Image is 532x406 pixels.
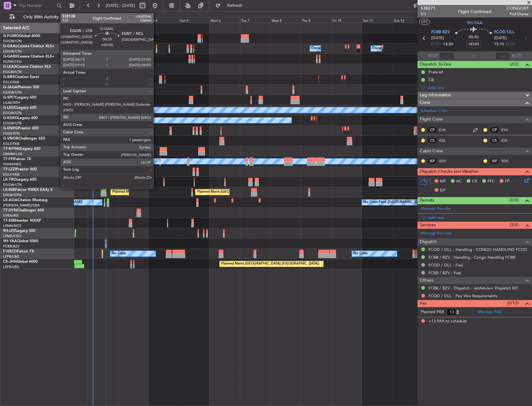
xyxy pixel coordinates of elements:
a: EGSS/STN [3,131,20,136]
span: FCBB BZV [431,29,450,35]
span: Only With Activity [16,15,66,19]
span: (2/2) [510,61,519,67]
span: G-ENRG [3,127,18,130]
input: Trip Number [19,1,55,10]
span: Leg Information [420,92,451,99]
div: Thu 2 [87,17,118,23]
span: G-VNOR [3,137,18,141]
span: ALDT [512,53,522,59]
div: Sat 4 [148,17,179,23]
span: T7-N1960 [3,147,21,151]
div: Mon 6 [209,17,240,23]
div: Prebrief [428,69,443,75]
a: T7-FFIFalcon 7X [3,157,31,161]
span: 15:10 [494,41,504,48]
span: (3/4) [510,222,519,228]
div: CP [489,127,500,133]
span: T7-FFI [3,157,14,161]
span: 00:30 [469,34,478,40]
a: G-VNORChallenger 650 [3,137,45,141]
span: G-LEAX [3,65,16,69]
span: 9H-YAA [3,239,17,243]
span: CONGO01 [506,5,529,12]
a: EGGW/LTN [3,121,22,126]
a: G-JAGAPhenom 300 [3,85,39,89]
a: FCOD / OLL - Pax Visa Requirements [428,293,497,298]
div: CS [427,137,437,144]
a: VHHH/HKG [3,162,21,167]
a: LFPB/LBG [3,254,19,259]
span: Cabin Crew [420,148,443,155]
span: G-SIRS [3,75,15,79]
span: G-JAGA [3,85,17,89]
a: FCOD / OLL - Fuel [428,262,463,268]
a: EYK [439,127,453,133]
a: IOS [439,138,453,143]
a: EGGW/LTN [3,182,22,187]
a: FCBB / BZV - Fuel [428,270,461,275]
span: G-FOMO [3,34,19,38]
span: (0/13) [507,300,519,306]
span: 9H-YAA [467,20,483,26]
span: CR [472,178,477,185]
span: [DATE] [494,35,507,41]
div: Planned Maint [GEOGRAPHIC_DATA] ([GEOGRAPHIC_DATA]) [221,259,319,269]
a: G-GAALCessna Citation XLS+ [3,44,54,48]
a: Schedule Crew [421,108,448,114]
a: EVRA/RIX [3,213,19,218]
a: EGGW/LTN [3,90,22,95]
div: CS [489,137,500,144]
a: FCBB/BZV [3,244,20,249]
div: ISP [489,158,500,164]
span: T7-EMI [3,219,15,223]
div: Planned Maint [GEOGRAPHIC_DATA] [112,187,172,197]
span: CS-JHH [3,260,16,264]
a: EGGW/LTN [3,49,22,54]
a: LFPB/LBG [3,265,19,269]
a: G-FOMOGlobal 6000 [3,34,40,38]
a: EGLF/FAB [3,172,19,177]
div: CP [427,127,437,133]
span: Permits [420,197,434,204]
div: Planned Maint [GEOGRAPHIC_DATA] ([GEOGRAPHIC_DATA]) [197,187,295,197]
a: FCBB / BZV - Handling - Congo Handling FCBB [428,255,515,260]
span: 538271 [421,5,436,12]
a: EGLF/FAB [3,80,19,85]
a: T7-LZZIPraetor 600 [3,168,37,171]
span: Dispatch Checks and Weather [420,168,479,175]
span: G-GAAL [3,44,17,48]
div: Owner [372,44,383,53]
a: Manage Permits [421,206,451,212]
span: G-SPCY [3,96,16,99]
span: LX-INB [3,188,15,192]
a: Manage Services [421,230,452,237]
span: G-GARE [3,55,17,58]
a: EGNR/CEG [3,59,22,64]
a: DNMM/LOS [3,152,22,156]
a: G-SPCYLegacy 650 [3,96,36,99]
a: LFMD/CEQ [3,234,21,238]
span: Dispatch To-Dos [420,61,451,68]
div: No Crew [353,249,368,258]
span: Dispatch [420,238,437,246]
div: Wed 8 [270,17,301,23]
a: G-KGKGLegacy 600 [3,116,38,120]
span: [DATE] [431,35,444,41]
div: ISP [427,158,437,164]
a: LGAV/ATH [3,100,20,105]
a: T7-EMIHawker 900XP [3,219,41,223]
a: IOS [501,138,515,143]
div: CB [428,77,434,82]
span: T7-DYN [3,209,17,212]
span: Others [420,277,433,284]
span: LX-TRO [3,178,16,182]
a: G-GARECessna Citation XLS+ [3,55,54,58]
a: G-LEAXCessna Citation XLS [3,65,51,69]
div: Fri 10 [331,17,362,23]
span: FP [505,178,510,185]
span: F-HECD [3,250,17,253]
a: F-HECDFalcon 7X [3,250,34,253]
div: Sun 5 [179,17,209,23]
span: G-LEGC [3,106,16,110]
div: Planned Maint [GEOGRAPHIC_DATA] ([GEOGRAPHIC_DATA]) [69,126,167,135]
